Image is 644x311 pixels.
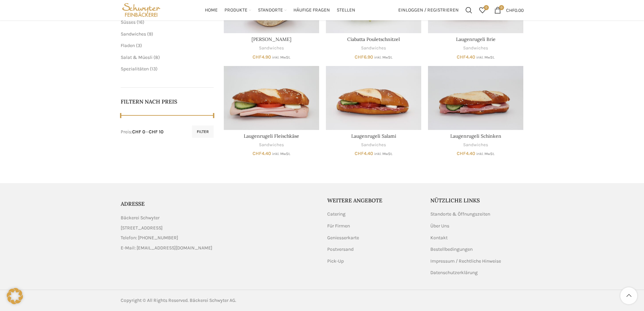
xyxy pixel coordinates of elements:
[327,211,346,218] a: Catering
[258,3,287,17] a: Standorte
[620,287,637,304] a: Scroll to top button
[244,133,299,139] a: Laugenrugeli Fleischkäse
[450,133,501,139] a: Laugenrugeli Schinken
[121,297,319,304] div: Copyright © All Rights Reserved. Bäckerei Schwyter AG.
[224,7,247,14] span: Produkte
[462,3,476,17] a: Suchen
[457,151,475,156] bdi: 4.40
[337,3,355,17] a: Stellen
[121,7,162,13] a: Site logo
[253,151,262,156] span: CHF
[293,7,330,14] span: Häufige Fragen
[476,55,495,60] small: inkl. MwSt.
[121,43,135,48] a: Fladen
[355,54,364,60] span: CHF
[253,151,271,156] bdi: 4.40
[272,152,290,156] small: inkl. MwSt.
[121,98,214,105] h5: Filtern nach Preis
[506,7,515,13] span: CHF
[457,151,466,156] span: CHF
[121,129,164,135] div: Preis: —
[430,258,502,265] a: Impressum / Rechtliche Hinweise
[259,142,284,148] a: Sandwiches
[491,3,527,17] a: 0 CHF0.00
[463,45,488,51] a: Sandwiches
[224,3,251,17] a: Produkte
[476,3,489,17] a: 0
[327,246,354,253] a: Postversand
[155,54,158,60] span: 8
[355,54,373,60] bdi: 6.90
[457,54,475,60] bdi: 4.40
[327,223,351,229] a: Für Firmen
[457,54,466,60] span: CHF
[476,152,495,156] small: inkl. MwSt.
[347,36,400,42] a: Ciabatta Pouletschnitzel
[476,3,489,17] div: Meine Wunschliste
[430,246,473,253] a: Bestellbedingungen
[253,54,271,60] bdi: 4.90
[506,7,524,13] bdi: 0.00
[165,3,395,17] div: Main navigation
[149,31,151,37] span: 9
[326,66,421,130] a: Laugenrugeli Salami
[337,7,355,14] span: Stellen
[430,235,448,241] a: Kontakt
[456,36,496,42] a: Laugenrugeli Brie
[149,129,164,135] span: CHF 10
[121,224,163,232] span: [STREET_ADDRESS]
[121,244,317,252] a: List item link
[484,5,489,10] span: 0
[374,55,392,60] small: inkl. MwSt.
[252,36,291,42] a: [PERSON_NAME]
[259,45,284,51] a: Sandwiches
[463,142,488,148] a: Sandwiches
[132,129,145,135] span: CHF 0
[138,19,143,25] span: 16
[253,54,262,60] span: CHF
[138,43,140,48] span: 3
[361,45,386,51] a: Sandwiches
[327,235,360,241] a: Geniesserkarte
[428,66,523,130] a: Laugenrugeli Schinken
[499,5,504,10] span: 0
[395,3,462,17] a: Einloggen / Registrieren
[293,3,330,17] a: Häufige Fragen
[430,211,491,218] a: Standorte & Öffnungszeiten
[121,234,317,242] a: List item link
[151,66,156,72] span: 13
[121,200,145,207] span: ADRESSE
[398,8,459,13] span: Einloggen / Registrieren
[355,151,373,156] bdi: 4.40
[121,54,152,60] a: Salat & Müesli
[351,133,396,139] a: Laugenrugeli Salami
[121,31,146,37] a: Sandwiches
[121,214,160,222] span: Bäckerei Schwyter
[430,197,524,204] h5: Nützliche Links
[205,3,218,17] a: Home
[374,152,392,156] small: inkl. MwSt.
[430,269,478,276] a: Datenschutzerklärung
[258,7,283,14] span: Standorte
[430,223,450,229] a: Über Uns
[224,66,319,130] a: Laugenrugeli Fleischkäse
[192,126,214,138] button: Filter
[355,151,364,156] span: CHF
[327,197,421,204] h5: Weitere Angebote
[327,258,344,265] a: Pick-Up
[361,142,386,148] a: Sandwiches
[272,55,290,60] small: inkl. MwSt.
[121,66,149,72] a: Spezialitäten
[205,7,218,14] span: Home
[121,19,136,25] a: Süsses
